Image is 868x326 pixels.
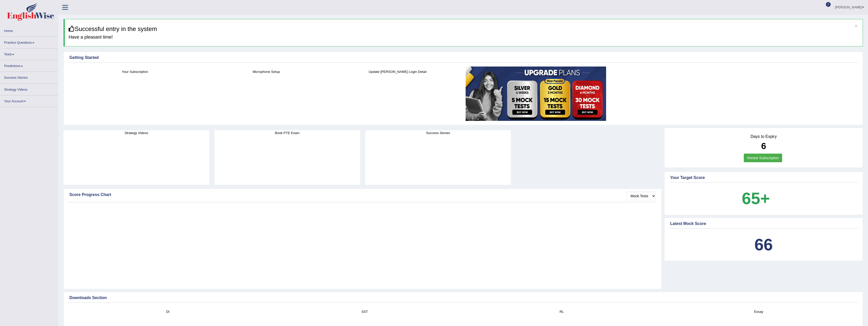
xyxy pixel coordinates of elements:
h4: Microphone Setup [203,69,329,74]
h4: Strategy Videos [64,130,209,136]
a: Renew Subscription [744,154,782,162]
h4: SST [269,309,461,314]
a: Success Stories [0,72,58,82]
a: Your Account [0,95,58,105]
a: Predictions [0,60,58,70]
b: 65+ [742,189,770,208]
b: 6 [761,141,766,151]
h4: Book PTE Exam [214,130,360,136]
h4: Your Subscription [72,69,198,74]
h4: Essay [663,309,855,314]
img: small5.jpg [466,67,606,121]
div: Latest Mock Score [670,221,857,227]
h3: Successful entry in the system [69,26,859,32]
div: Getting Started [69,55,857,61]
a: Tests [0,48,58,58]
b: 66 [754,235,773,254]
h4: Have a pleasant time! [69,35,859,40]
h4: Days to Expiry [670,134,857,139]
h4: Success Stories [365,130,511,136]
a: Practice Questions [0,37,58,47]
a: Strategy Videos [0,84,58,94]
div: Score Progress Chart [69,192,656,198]
h4: DI [72,309,264,314]
div: Downloads Section [69,295,857,301]
div: Your Target Score [670,175,857,181]
h4: RL [466,309,658,314]
button: × [855,23,858,28]
h4: Update [PERSON_NAME] Login Detail [335,69,461,74]
a: Home [0,25,58,35]
span: 2 [826,2,831,7]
